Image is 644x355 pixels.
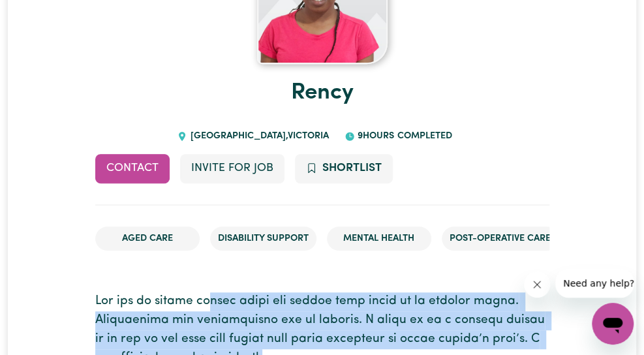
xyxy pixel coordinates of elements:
[355,131,452,141] span: 9 hours completed
[524,271,550,298] iframe: Close message
[291,82,354,104] a: Rency
[8,9,79,20] span: Need any help?
[187,131,329,141] span: [GEOGRAPHIC_DATA] , Victoria
[210,226,316,251] li: Disability Support
[95,154,170,183] button: Contact
[327,226,431,251] li: Mental Health
[555,269,634,298] iframe: Message from company
[295,154,393,183] button: Add to shortlist
[442,226,559,251] li: Post-operative care
[95,226,200,251] li: Aged Care
[322,162,382,174] span: Shortlist
[180,154,284,183] button: Invite for Job
[592,303,634,345] iframe: Button to launch messaging window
